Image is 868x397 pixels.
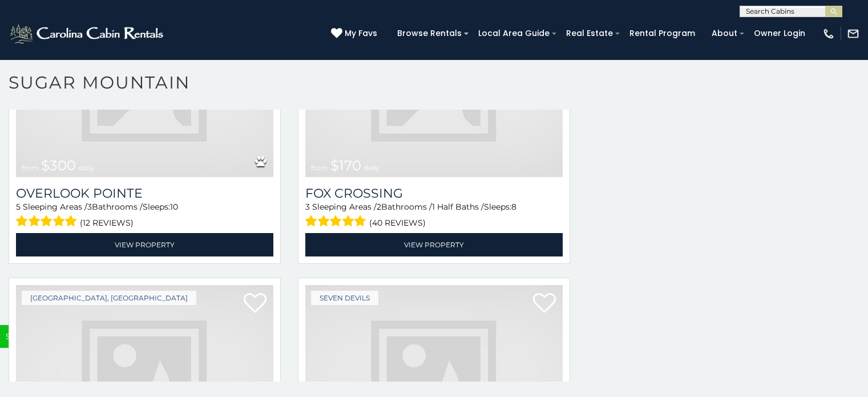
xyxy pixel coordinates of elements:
[624,25,701,42] a: Rental Program
[822,27,835,40] img: phone-regular-white.png
[22,291,196,305] a: [GEOGRAPHIC_DATA], [GEOGRAPHIC_DATA]
[16,201,273,230] div: Sleeping Areas / Bathrooms / Sleeps:
[78,163,94,172] span: daily
[369,215,426,230] span: (40 reviews)
[170,202,178,212] span: 10
[847,27,859,40] img: mail-regular-white.png
[87,202,92,212] span: 3
[311,163,328,172] span: from
[364,163,380,172] span: daily
[377,202,381,212] span: 2
[305,202,310,212] span: 3
[330,157,361,174] span: $170
[511,202,516,212] span: 8
[748,25,811,42] a: Owner Login
[331,27,380,40] a: My Favs
[432,202,484,212] span: 1 Half Baths /
[391,25,467,42] a: Browse Rentals
[706,25,743,42] a: About
[16,233,273,256] a: View Property
[41,157,76,174] span: $300
[473,25,555,42] a: Local Area Guide
[311,291,378,305] a: Seven Devils
[9,22,167,45] img: White-1-2.png
[80,215,134,230] span: (12 reviews)
[305,233,563,256] a: View Property
[533,292,556,316] a: Add to favorites
[305,201,563,230] div: Sleeping Areas / Bathrooms / Sleeps:
[16,202,21,212] span: 5
[560,25,619,42] a: Real Estate
[22,163,39,172] span: from
[345,27,377,39] span: My Favs
[244,292,267,316] a: Add to favorites
[305,186,563,201] a: Fox Crossing
[16,186,273,201] a: Overlook Pointe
